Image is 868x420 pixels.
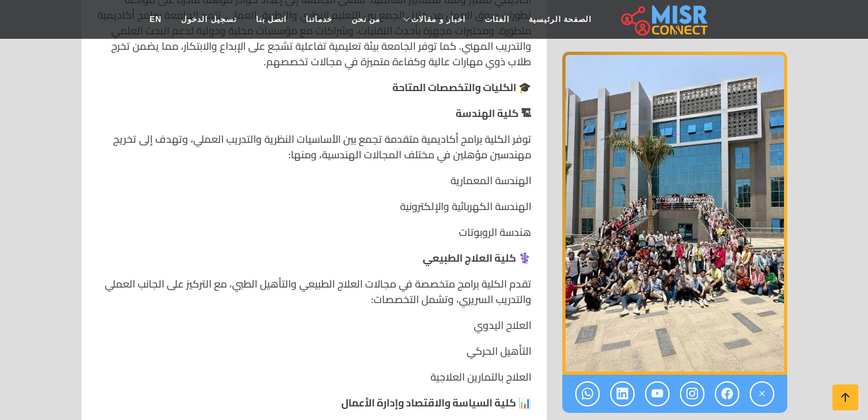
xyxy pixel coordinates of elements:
[97,317,531,333] p: العلاج اليدوي
[390,7,475,32] a: اخبار و مقالات
[621,3,708,36] img: main.misr_connect
[246,7,296,32] a: اتصل بنا
[97,173,531,188] p: الهندسة المعمارية
[171,7,246,32] a: تسجيل الدخول
[423,248,531,268] strong: ⚕️ كلية العلاج الطبيعي
[341,393,531,412] strong: 📊 كلية السياسة والاقتصاد وإدارة الأعمال
[296,7,342,32] a: خدماتنا
[456,103,531,123] strong: 🏗 كلية الهندسة
[97,224,531,240] p: هندسة الروبوتات
[475,7,519,32] a: الفئات
[411,14,465,25] span: اخبار و مقالات
[342,7,390,32] a: من نحن
[97,369,531,384] p: العلاج بالتمارين العلاجية
[97,131,531,162] p: توفر الكلية برامج أكاديمية متقدمة تجمع بين الأساسيات النظرية والتدريب العملي، وتهدف إلى تخريج مهن...
[140,7,172,32] a: EN
[392,78,531,97] strong: 🎓 الكليات والتخصصات المتاحة
[97,198,531,214] p: الهندسة الكهربائية والإلكترونية
[97,343,531,359] p: التأهيل الحركي
[562,52,787,375] div: 1 / 1
[519,7,601,32] a: الصفحة الرئيسية
[97,276,531,307] p: تقدم الكلية برامج متخصصة في مجالات العلاج الطبيعي والتأهيل الطبي، مع التركيز على الجانب العملي وا...
[562,52,787,375] img: جامعة مايو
